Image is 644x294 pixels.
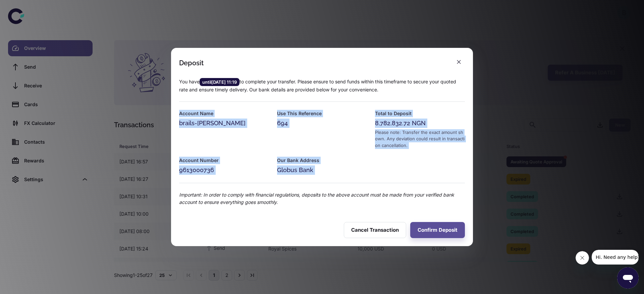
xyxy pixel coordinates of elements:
[179,165,269,175] div: 9613000736
[410,222,465,238] button: Confirm Deposit
[277,165,367,175] div: Globus Bank
[179,59,204,67] div: Deposit
[277,157,367,164] h6: Our Bank Address
[617,267,639,289] iframe: Button to launch messaging window
[592,250,639,265] iframe: Message from company
[179,191,465,206] p: Important: In order to comply with financial regulations, deposits to the above account must be m...
[576,251,589,265] iframe: Close message
[277,119,367,128] div: 694
[375,119,465,128] div: 8,782,832.72 NGN
[375,129,465,149] div: Please note: Transfer the exact amount shown. Any deviation could result in transaction cancellat...
[375,110,465,117] h6: Total to Deposit
[179,119,269,128] div: brails-[PERSON_NAME]
[200,79,239,85] span: until [DATE] 11:19
[179,110,269,117] h6: Account Name
[179,157,269,164] h6: Account Number
[4,5,48,10] span: Hi. Need any help?
[344,222,406,238] button: Cancel Transaction
[277,110,367,117] h6: Use This Reference
[179,78,465,93] p: You have to complete your transfer. Please ensure to send funds within this timeframe to secure y...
